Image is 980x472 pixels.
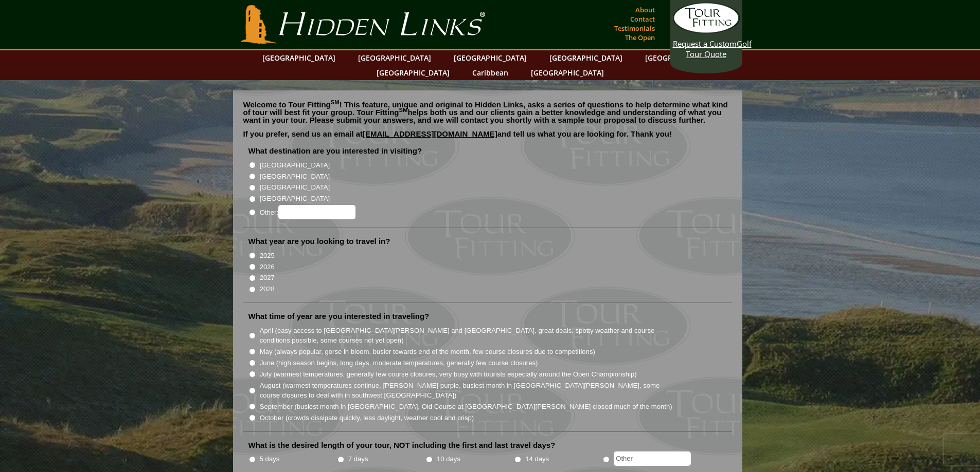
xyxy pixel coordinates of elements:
[260,284,275,294] label: 2028
[633,3,657,17] a: About
[260,326,673,346] label: April (easy access to [GEOGRAPHIC_DATA][PERSON_NAME] and [GEOGRAPHIC_DATA], great deals, spotty w...
[437,454,460,464] label: 10 days
[248,236,390,247] label: What year are you looking to travel in?
[260,381,673,401] label: August (warmest temperatures continue, [PERSON_NAME] purple, busiest month in [GEOGRAPHIC_DATA][P...
[260,347,595,357] label: May (always popular, gorse in bloom, busier towards end of the month, few course closures due to ...
[363,129,497,138] a: [EMAIL_ADDRESS][DOMAIN_NAME]
[544,50,628,65] a: [GEOGRAPHIC_DATA]
[243,101,732,124] p: Welcome to Tour Fitting ! This feature, unique and original to Hidden Links, asks a series of que...
[260,402,672,412] label: September (busiest month in [GEOGRAPHIC_DATA], Old Course at [GEOGRAPHIC_DATA][PERSON_NAME] close...
[331,99,340,105] sup: SM
[622,30,657,45] a: The Open
[526,65,609,80] a: [GEOGRAPHIC_DATA]
[248,146,422,156] label: What destination are you interested in visiting?
[614,451,691,466] input: Other
[449,50,532,65] a: [GEOGRAPHIC_DATA]
[399,107,408,113] sup: SM
[353,50,436,65] a: [GEOGRAPHIC_DATA]
[248,311,430,322] label: What time of year are you interested in traveling?
[260,358,538,368] label: June (high season begins, long days, moderate temperatures, generally few course closures)
[260,454,280,464] label: 5 days
[348,454,368,464] label: 7 days
[371,65,455,80] a: [GEOGRAPHIC_DATA]
[525,454,549,464] label: 14 days
[243,130,732,145] p: If you prefer, send us an email at and tell us what you are looking for. Thank you!
[612,21,657,35] a: Testimonials
[260,205,355,219] label: Other:
[673,3,740,59] a: Request a CustomGolf Tour Quote
[257,50,341,65] a: [GEOGRAPHIC_DATA]
[260,369,637,380] label: July (warmest temperatures, generally few course closures, very busy with tourists especially aro...
[467,65,513,80] a: Caribbean
[278,205,355,219] input: Other:
[260,273,275,283] label: 2027
[260,194,330,204] label: [GEOGRAPHIC_DATA]
[260,160,330,171] label: [GEOGRAPHIC_DATA]
[260,413,474,423] label: October (crowds dissipate quickly, less daylight, weather cool and crisp)
[260,182,330,193] label: [GEOGRAPHIC_DATA]
[673,39,737,49] span: Request a Custom
[260,262,275,272] label: 2026
[628,12,657,26] a: Contact
[248,440,556,450] label: What is the desired length of your tour, NOT including the first and last travel days?
[640,50,723,65] a: [GEOGRAPHIC_DATA]
[260,172,330,182] label: [GEOGRAPHIC_DATA]
[260,251,275,261] label: 2025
